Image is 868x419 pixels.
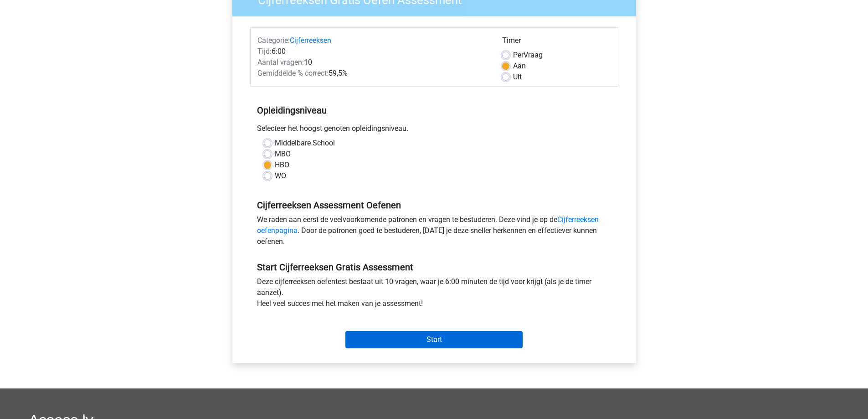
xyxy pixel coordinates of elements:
[513,50,543,61] label: Vraag
[257,69,329,78] span: Gemiddelde % correct:
[275,160,289,171] label: HBO
[257,58,304,67] span: Aantal vragen:
[251,57,495,68] div: 10
[513,72,522,83] label: Uit
[251,68,495,79] div: 59,5%
[257,47,272,56] span: Tijd:
[513,51,524,59] span: Per
[275,149,291,160] label: MBO
[275,138,335,149] label: Middelbare School
[257,262,611,273] h5: Start Cijferreeksen Gratis Assessment
[345,331,523,348] input: Start
[257,36,290,45] span: Categorie:
[250,276,618,313] div: Deze cijferreeksen oefentest bestaat uit 10 vragen, waar je 6:00 minuten de tijd voor krijgt (als...
[290,36,331,45] a: Cijferreeksen
[250,123,618,138] div: Selecteer het hoogst genoten opleidingsniveau.
[502,35,611,50] div: Timer
[275,171,286,181] label: WO
[251,46,495,57] div: 6:00
[513,61,526,72] label: Aan
[257,200,611,211] h5: Cijferreeksen Assessment Oefenen
[257,101,611,119] h5: Opleidingsniveau
[250,214,618,251] div: We raden aan eerst de veelvoorkomende patronen en vragen te bestuderen. Deze vind je op de . Door...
